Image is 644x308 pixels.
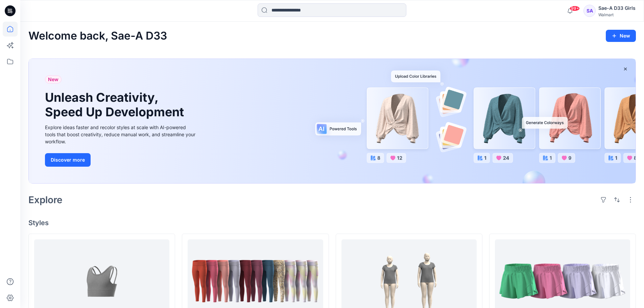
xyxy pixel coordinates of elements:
[598,12,636,17] div: Walmart
[45,153,197,167] a: Discover more
[583,5,596,17] div: SA
[45,153,91,167] button: Discover more
[48,75,58,84] span: New
[606,30,636,42] button: New
[28,30,167,42] h2: Welcome back, Sae-A D33
[28,194,63,205] h2: Explore
[45,90,187,119] h1: Unleash Creativity, Speed Up Development
[570,6,580,11] span: 99+
[28,219,636,227] h4: Styles
[45,124,197,145] div: Explore ideas faster and recolor styles at scale with AI-powered tools that boost creativity, red...
[598,4,636,12] div: Sae-A D33 Girls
